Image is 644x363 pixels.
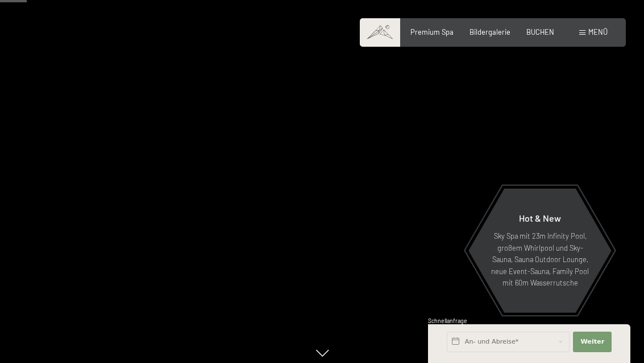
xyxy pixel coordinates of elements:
[468,188,612,313] a: Hot & New Sky Spa mit 23m Infinity Pool, großem Whirlpool und Sky-Sauna, Sauna Outdoor Lounge, ne...
[491,230,589,288] p: Sky Spa mit 23m Infinity Pool, großem Whirlpool und Sky-Sauna, Sauna Outdoor Lounge, neue Event-S...
[470,27,510,36] a: Bildergalerie
[580,337,604,346] span: Weiter
[428,317,467,324] span: Schnellanfrage
[410,27,454,36] a: Premium Spa
[526,27,554,36] a: BUCHEN
[519,213,561,223] span: Hot & New
[588,27,608,36] span: Menü
[573,332,612,352] button: Weiter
